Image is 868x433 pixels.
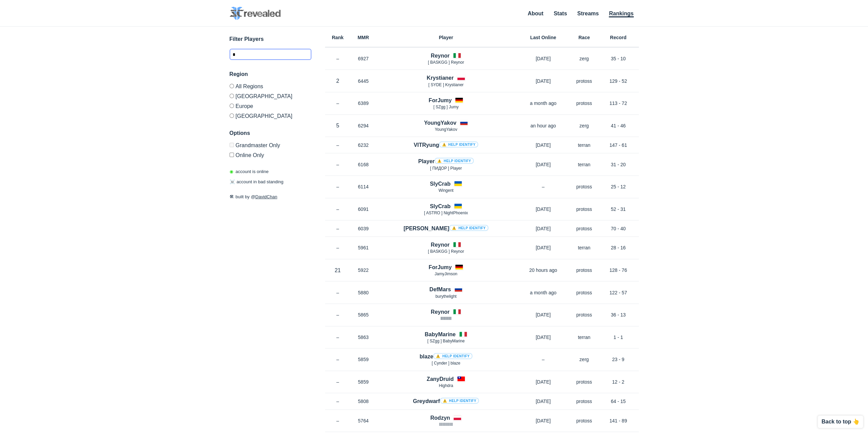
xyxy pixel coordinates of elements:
[598,55,639,62] p: 35 - 10
[571,183,598,190] p: protoss
[435,127,457,132] span: YoungYakov
[433,353,472,359] a: ⚠️ Help identify
[440,398,479,404] a: ⚠️ Help identify
[598,356,639,363] p: 23 - 9
[571,100,598,107] p: protoss
[351,78,376,84] p: 6445
[516,122,571,129] p: an hour ago
[598,35,639,40] h6: Record
[351,206,376,213] p: 6091
[325,183,351,190] p: –
[325,206,351,213] p: –
[516,55,571,62] p: [DATE]
[351,398,376,405] p: 5808
[351,55,376,62] p: 6927
[598,183,639,190] p: 25 - 12
[230,35,311,43] h3: Filter Players
[351,142,376,149] p: 6232
[598,267,639,274] p: 128 - 76
[230,143,311,150] label: Only Show accounts currently in Grandmaster
[439,422,453,427] span: IIIIIIIIIIII
[516,244,571,251] p: [DATE]
[516,378,571,385] p: [DATE]
[403,225,488,232] h4: [PERSON_NAME]
[429,285,451,293] h4: DefMars
[230,169,233,174] span: ◉
[571,78,598,84] p: protoss
[516,289,571,296] p: a month ago
[230,194,234,199] span: 🛠
[516,183,571,190] p: –
[351,225,376,232] p: 6039
[441,316,452,321] span: llllllllllll
[325,417,351,424] p: –
[571,225,598,232] p: protoss
[598,78,639,84] p: 129 - 52
[431,361,460,366] span: [ Cyndеr ] blaze
[528,11,543,16] a: About
[325,161,351,168] p: –
[598,289,639,296] p: 122 - 57
[438,188,453,193] span: Wingent
[516,356,571,363] p: –
[598,206,639,213] p: 52 - 31
[571,311,598,318] p: protoss
[230,143,234,147] input: Grandmaster Only
[431,241,450,249] h4: Reynor
[430,414,450,422] h4: Rodzyn
[516,398,571,405] p: [DATE]
[516,225,571,232] p: [DATE]
[351,417,376,424] p: 5764
[516,35,571,40] h6: Last Online
[325,398,351,405] p: –
[516,100,571,107] p: a month ago
[571,206,598,213] p: protoss
[427,375,454,383] h4: ZanyDruid
[428,60,464,65] span: [ BASKGG ] Reynor
[230,91,311,101] label: [GEOGRAPHIC_DATA]
[571,244,598,251] p: terran
[420,353,472,360] h4: blaze
[230,129,311,137] h3: Options
[351,35,376,40] h6: MMR
[571,267,598,274] p: protoss
[425,330,456,338] h4: BabyMarine
[598,225,639,232] p: 70 - 40
[571,122,598,129] p: zerg
[351,356,376,363] p: 5859
[325,225,351,232] p: –
[435,158,474,164] a: ⚠️ Help identify
[230,153,234,157] input: Online Only
[516,334,571,341] p: [DATE]
[571,161,598,168] p: terran
[571,55,598,62] p: zerg
[435,272,457,276] span: JamyJimson
[571,398,598,405] p: protoss
[821,419,859,424] p: Back to top 👆
[598,100,639,107] p: 113 - 72
[598,334,639,341] p: 1 - 1
[424,211,468,215] span: [ ASTRО ] NightPhoenix
[516,311,571,318] p: [DATE]
[571,378,598,385] p: protoss
[255,194,277,199] a: DavidChan
[516,417,571,424] p: [DATE]
[431,52,450,60] h4: Reynor
[230,7,281,20] img: SC2 Revealed
[516,267,571,274] p: 20 hours ago
[325,356,351,363] p: –
[427,74,454,82] h4: Krystianer
[325,122,351,129] p: 5
[351,267,376,274] p: 5922
[413,397,479,405] h4: Greydwarf
[577,11,599,16] a: Streams
[571,417,598,424] p: protoss
[428,82,464,87] span: [ SYDE ] Krystianer
[430,180,450,188] h4: SlyCrab
[418,157,474,165] h4: Player
[351,161,376,168] p: 6168
[230,84,234,88] input: All Regions
[516,161,571,168] p: [DATE]
[325,378,351,385] p: –
[351,100,376,107] p: 6389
